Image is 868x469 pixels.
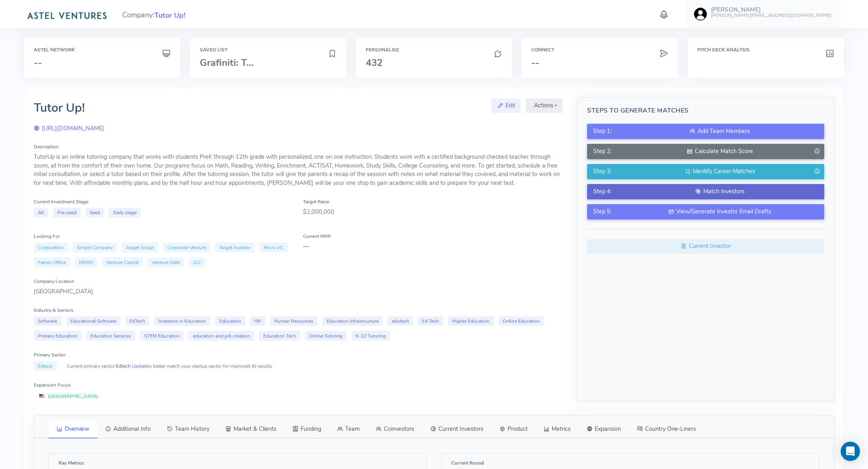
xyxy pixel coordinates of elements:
span: LLC [189,257,205,267]
h6: Connect [531,47,668,53]
span: K-12 Tutoring [352,331,390,341]
span: -- [531,56,539,69]
div: $2,000,000 [303,208,563,217]
span: Education [215,316,245,326]
span: edutech [387,316,413,326]
span: 432 [366,56,383,69]
span: Angel Group [122,242,158,252]
label: Primary Sector [34,351,66,358]
span: Online Education [499,316,544,326]
label: Target Raise [303,198,329,205]
button: Actions [526,98,563,113]
a: Edit [491,98,521,113]
span: Higher Education [448,316,494,326]
i: Generate only when Team is added. [814,147,820,156]
button: Step 1:Add Team Members [587,124,824,139]
div: [GEOGRAPHIC_DATA] [34,287,563,296]
a: Funding [285,421,329,438]
span: Primary Education [34,331,82,341]
button: Step 2:Calculate Match Score [587,144,824,159]
span: Identify Career Matches [693,167,755,175]
span: Human Resources [270,316,318,326]
label: Industry & Sectors [34,307,74,314]
h6: Current Round [451,461,809,466]
span: Seed [86,208,104,218]
h6: Saved List [200,47,337,53]
span: Company: [122,7,185,21]
span: Education Services [86,331,135,341]
a: Team History [159,421,217,438]
span: EdTech [125,316,149,326]
h5: Steps to Generate Matches [587,107,824,115]
a: Market & Clients [217,421,285,438]
span: Online Tutoring [305,331,347,341]
div: Add Team Members [621,127,818,136]
a: Current Investors [422,421,491,438]
a: Update [132,363,147,369]
label: Looking For [34,233,60,240]
span: Step 1: [593,127,612,136]
h6: Astel Network [34,47,171,53]
span: STEM Education [140,331,184,341]
a: Product [491,421,536,438]
span: Simple Company [73,242,117,252]
span: Venture Debt [147,257,184,267]
span: Step 2: [593,147,612,156]
h2: Tutor Up! [34,101,85,115]
span: Ed Tech [418,316,443,326]
img: user-image [694,8,707,20]
label: Description [34,143,59,150]
span: Edtech [116,363,131,369]
button: Step 5:View/Generate Investor Email Drafts [587,204,824,219]
h6: Personalise [366,47,503,53]
span: Investors in Education [154,316,210,326]
span: Tutor Up! [154,10,185,21]
span: Edtech [34,361,57,371]
a: Coinvestors [368,421,422,438]
div: View/Generate Investor Email Drafts [621,207,818,216]
span: Education Tech [259,331,300,341]
label: Expansion Focus [34,381,71,389]
span: Venture Capital [102,257,143,267]
span: Step 5: [593,207,612,216]
span: HR [250,316,265,326]
a: Expansion [579,421,629,438]
h6: Key Metrics [59,461,417,466]
a: Additional Info [97,421,159,438]
button: Step 4:Match Investors [587,184,824,199]
label: Company Location [34,278,74,285]
span: Family Office [34,257,70,267]
div: — [303,242,563,251]
span: education and job creation [188,331,254,341]
label: Current Investment Stage [34,198,88,205]
div: TutorUp is an online tutoring company that works with students PreK through 12th grade with perso... [34,153,563,187]
span: Step 3: [593,167,612,176]
div: Calculate Match Score [621,147,818,156]
a: Tutor Up! [154,10,185,20]
span: Educational Software [66,316,121,326]
span: -- [34,56,42,69]
a: [URL][DOMAIN_NAME] [34,124,104,132]
span: HNWI [75,257,97,267]
a: Country One-Liners [629,421,704,438]
span: Grafiniti: T... [200,56,254,69]
span: Step 4: [593,187,612,196]
span: Early stage [109,208,141,218]
a: Metrics [536,421,579,438]
div: Open Intercom Messenger [841,442,860,461]
span: Education Infrastructure [322,316,383,326]
h5: [PERSON_NAME] [711,6,831,13]
a: Team [329,421,368,438]
label: Current MRR [303,233,331,240]
span: All [34,208,48,218]
span: Software [34,316,61,326]
h6: [PERSON_NAME][EMAIL_ADDRESS][DOMAIN_NAME] [711,13,831,18]
span: Pre-seed [53,208,81,218]
i: Generate only when Match Score is completed [814,167,820,176]
span: Angel Investor [215,242,255,252]
a: Current Investor [587,239,824,254]
button: Step 3:Identify Career Matches [587,164,824,179]
div: Match Investors [621,187,818,196]
span: Micro VC [260,242,288,252]
small: Current primary sector: . to better match your startup sector for improved AI results. [67,363,273,370]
